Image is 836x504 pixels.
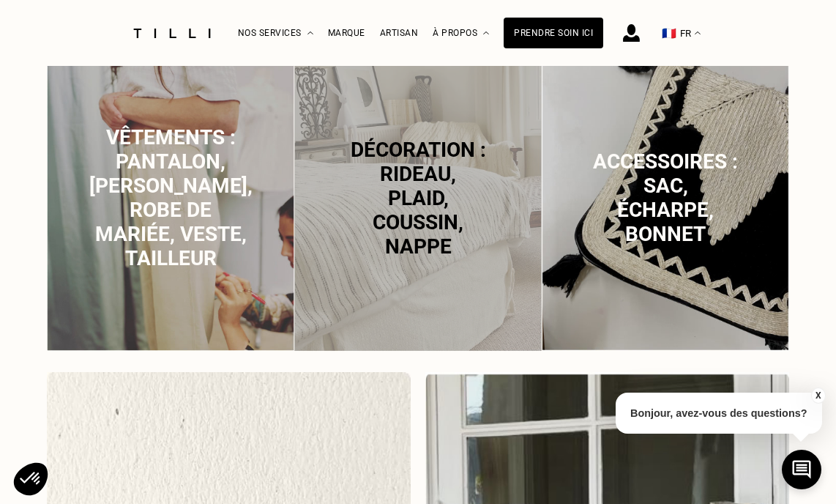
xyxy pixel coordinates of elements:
[47,42,294,351] img: Vêtements : pantalon, jean, robe de mariée, veste, tailleur
[128,29,216,38] img: Logo du service de couturière Tilli
[695,31,701,35] img: menu déroulant
[238,1,313,66] div: Nos services
[433,1,489,66] div: À propos
[351,138,486,259] span: Décoration : rideau, plaid, coussin, nappe
[593,149,738,246] span: Accessoires : sac, écharpe, bonnet
[380,28,419,38] a: Artisan
[483,31,489,35] img: Menu déroulant à propos
[307,31,313,35] img: Menu déroulant
[623,24,640,42] img: icône connexion
[654,1,708,66] button: 🇫🇷 FR
[810,388,825,404] button: X
[616,393,822,434] p: Bonjour, avez-vous des questions?
[89,125,253,270] span: Vêtements : pantalon, [PERSON_NAME], robe de mariée, veste, tailleur
[542,42,789,351] img: Accessoires : sac, écharpe, bonnet
[504,18,603,48] a: Prendre soin ici
[662,26,676,40] span: 🇫🇷
[328,28,365,38] a: Marque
